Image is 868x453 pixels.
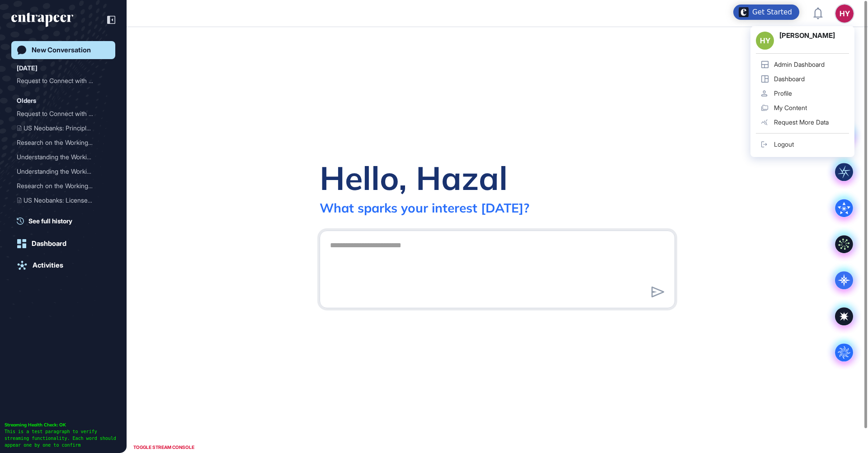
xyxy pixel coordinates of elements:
[739,7,749,17] img: launcher-image-alternative-text
[33,261,63,269] div: Activities
[17,208,110,222] div: Research on Neobanks in the United States: Licensing Models and Development Stages
[752,8,792,17] div: Get Started
[11,235,115,253] a: Dashboard
[11,256,115,274] a: Activities
[11,13,73,27] div: entrapeer-logo
[17,150,103,164] div: Understanding the Working...
[17,193,110,208] div: US Neobanks: Licenses, Growth Stages, and Global Trends
[28,216,72,226] span: See full history
[131,442,197,453] div: TOGGLE STREAM CONSOLE
[17,164,110,179] div: Understanding the Working Principles of Neobanks in the United States
[17,63,38,74] div: [DATE]
[835,5,854,23] button: HY
[32,240,66,248] div: Dashboard
[17,193,103,208] div: US Neobanks: Licenses, Gr...
[32,46,91,54] div: New Conversation
[733,5,799,20] div: Open Get Started checklist
[17,121,110,135] div: US Neobanks: Principles & Investment Insights
[17,95,36,106] div: Olders
[17,150,110,164] div: Understanding the Working Principles of Neobanks in the United States
[17,74,103,88] div: Request to Connect with T...
[320,200,529,216] div: What sparks your interest [DATE]?
[17,135,103,150] div: Research on the Working P...
[17,135,110,150] div: Research on the Working Principles of Neobanks in the United States
[17,208,103,222] div: Research on Neobanks in t...
[17,179,110,193] div: Research on the Working Principles of Neobanks in the United States
[17,106,110,121] div: Request to Connect with Reese
[17,74,110,88] div: Request to Connect with Tracy
[17,164,103,179] div: Understanding the Working...
[17,106,103,121] div: Request to Connect with R...
[11,41,115,59] a: New Conversation
[17,179,103,193] div: Research on the Working P...
[17,121,103,135] div: US Neobanks: Principles &...
[320,157,508,198] div: Hello, Hazal
[17,216,115,226] a: See full history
